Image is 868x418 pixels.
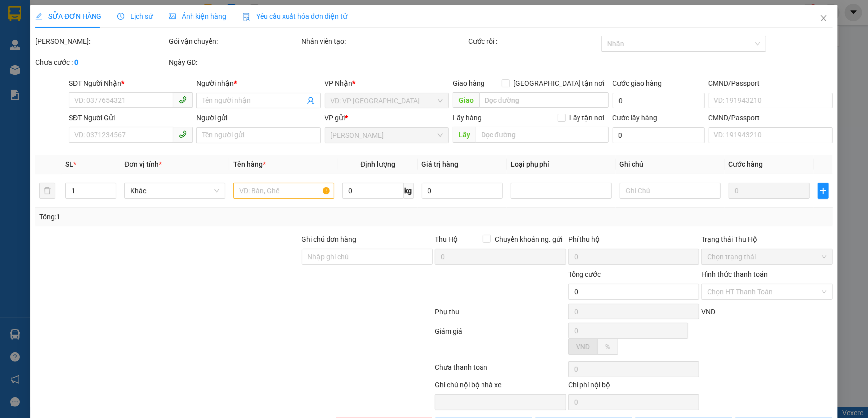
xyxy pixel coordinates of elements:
[453,79,484,87] span: Giao hàng
[435,235,458,243] span: Thu Hộ
[568,379,699,394] div: Chi phí nội bộ
[69,78,193,89] div: SĐT Người Nhận
[124,160,162,168] span: Đơn vị tính
[39,183,55,199] button: delete
[169,12,226,20] span: Ảnh kiện hàng
[169,36,300,47] div: Gói vận chuyển:
[69,112,193,123] div: SĐT Người Gửi
[453,92,479,108] span: Giao
[605,343,610,351] span: %
[66,29,260,37] span: TH1409250001 -
[35,57,167,68] div: Chưa cước :
[818,187,828,195] span: plus
[233,183,334,199] input: VD: Bàn, Ghế
[453,127,476,143] span: Lấy
[126,29,261,37] span: camlinh.tienoanh - In:
[568,270,601,278] span: Tổng cước
[810,5,838,33] button: Close
[242,13,250,21] img: icon
[709,112,833,123] div: CMND/Passport
[476,127,609,143] input: Dọc đường
[74,58,78,66] b: 0
[507,155,616,174] th: Loại phụ phí
[510,78,609,89] span: [GEOGRAPHIC_DATA] tận nơi
[196,112,320,123] div: Người gửi
[196,78,320,89] div: Người nhận
[434,362,568,379] div: Chưa thanh toán
[818,183,829,199] button: plus
[307,97,315,104] span: user-add
[709,78,833,89] div: CMND/Passport
[468,36,599,47] div: Cước rồi :
[66,5,160,16] span: Gửi:
[325,112,449,123] div: VP gửi
[434,306,568,323] div: Phụ thu
[179,96,187,104] span: phone
[453,114,482,122] span: Lấy hàng
[576,343,590,351] span: VND
[404,183,414,199] span: kg
[701,308,715,315] span: VND
[613,79,662,87] label: Cước giao hàng
[35,36,167,47] div: [PERSON_NAME]:
[331,128,443,143] span: Cư Kuin
[701,270,768,278] label: Hình thức thanh toán
[169,57,300,68] div: Ngày GD:
[491,234,566,245] span: Chuyển khoản ng. gửi
[620,183,721,199] input: Ghi Chú
[360,160,395,168] span: Định lượng
[435,379,566,394] div: Ghi chú nội bộ nhà xe
[169,13,176,20] span: picture
[616,155,725,174] th: Ghi chú
[5,47,261,101] strong: Nhận:
[302,249,433,265] input: Ghi chú đơn hàng
[325,79,353,87] span: VP Nhận
[117,13,124,20] span: clock-circle
[65,160,73,168] span: SL
[820,14,828,22] span: close
[707,249,827,264] span: Chọn trạng thái
[5,74,261,101] span: [GEOGRAPHIC_DATA]
[66,18,147,27] span: C LUẬN - 0985042094
[613,114,658,122] label: Cước lấy hàng
[35,13,42,20] span: edit
[566,112,609,123] span: Lấy tận nơi
[568,234,699,249] div: Phí thu hộ
[39,211,335,222] div: Tổng: 1
[302,235,357,243] label: Ghi chú đơn hàng
[302,36,467,47] div: Nhân viên tạo:
[233,160,266,168] span: Tên hàng
[729,160,763,168] span: Cước hàng
[130,183,219,198] span: Khác
[422,160,459,168] span: Giá trị hàng
[242,12,347,20] span: Yêu cầu xuất hóa đơn điện tử
[479,92,609,108] input: Dọc đường
[701,234,833,245] div: Trạng thái Thu Hộ
[117,12,153,20] span: Lịch sử
[729,183,810,199] input: 0
[179,130,187,138] span: phone
[613,127,705,143] input: Cước lấy hàng
[613,93,705,108] input: Cước giao hàng
[35,12,101,20] span: SỬA ĐƠN HÀNG
[84,5,160,16] span: [PERSON_NAME]
[434,326,568,359] div: Giảm giá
